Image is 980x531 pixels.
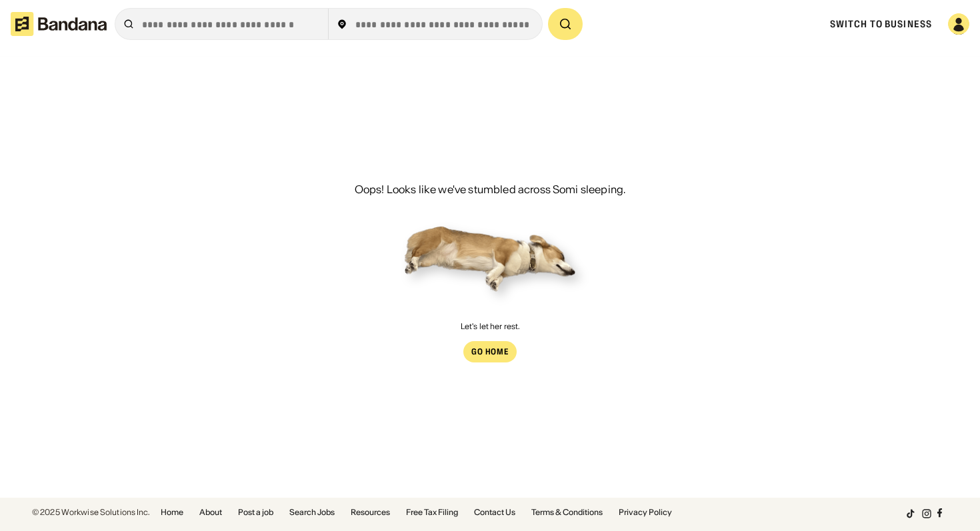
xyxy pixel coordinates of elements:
div: Go Home [471,348,509,356]
a: Home [161,508,183,516]
div: Let's let her rest. [461,322,519,330]
a: Go Home [463,341,517,362]
a: Resources [351,508,390,516]
a: About [199,508,222,516]
a: Free Tax Filing [406,508,458,516]
a: Switch to Business [830,18,932,30]
a: Terms & Conditions [531,508,603,516]
img: Somi sleeping [405,227,575,292]
a: Search Jobs [289,508,335,516]
a: Post a job [238,508,273,516]
div: © 2025 Workwise Solutions Inc. [32,508,150,516]
img: Bandana logotype [11,12,107,36]
div: Oops! Looks like we've stumbled across Somi sleeping. [355,184,625,195]
a: Contact Us [474,508,515,516]
a: Privacy Policy [619,508,672,516]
